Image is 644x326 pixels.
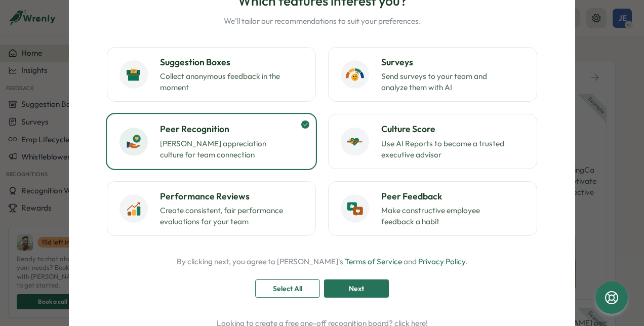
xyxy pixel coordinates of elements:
p: By clicking next, you agree to [PERSON_NAME]'s and . [177,256,467,267]
span: Select All [273,280,302,297]
h3: Peer Feedback [381,190,525,203]
button: Next [324,279,389,298]
h3: Peer Recognition [160,123,303,136]
p: Use AI Reports to become a trusted executive advisor [381,138,508,160]
span: Next [349,280,364,297]
h3: Performance Reviews [160,190,303,203]
button: Peer Recognition[PERSON_NAME] appreciation culture for team connection [107,114,316,169]
button: Select All [255,279,320,298]
button: Culture ScoreUse AI Reports to become a trusted executive advisor [328,114,537,169]
a: Privacy Policy [418,257,465,266]
p: Create consistent, fair performance evaluations for your team [160,205,287,227]
a: Terms of Service [345,257,402,266]
button: Performance ReviewsCreate consistent, fair performance evaluations for your team [107,181,316,236]
h3: Suggestion Boxes [160,56,303,69]
button: Suggestion BoxesCollect anonymous feedback in the moment [107,47,316,102]
h3: Culture Score [381,123,525,136]
p: Send surveys to your team and analyze them with AI [381,71,508,93]
p: Make constructive employee feedback a habit [381,205,508,227]
p: We'll tailor our recommendations to suit your preferences. [224,16,421,27]
button: SurveysSend surveys to your team and analyze them with AI [328,47,537,102]
p: [PERSON_NAME] appreciation culture for team connection [160,138,287,160]
p: Collect anonymous feedback in the moment [160,71,287,93]
h3: Surveys [381,56,525,69]
button: Peer FeedbackMake constructive employee feedback a habit [328,181,537,236]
